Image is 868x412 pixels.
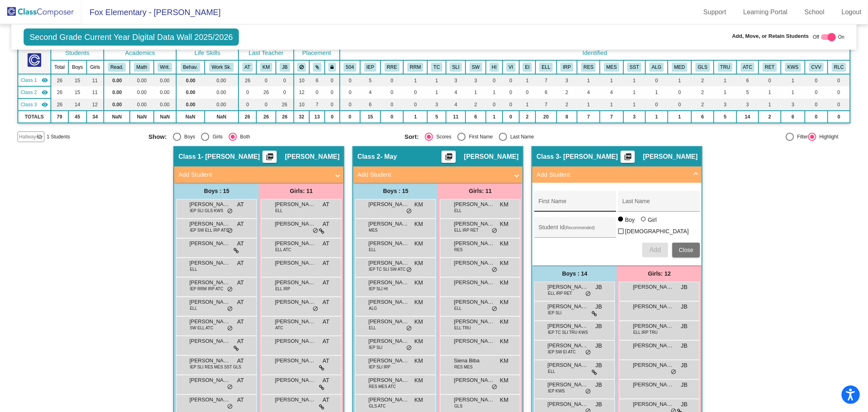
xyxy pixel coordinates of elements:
[340,86,360,99] td: 0
[68,60,87,74] th: Boys
[189,200,230,208] span: [PERSON_NAME]
[668,99,691,111] td: 0
[600,99,623,111] td: 1
[737,99,759,111] td: 3
[343,63,356,72] button: 504
[604,63,619,72] button: MES
[47,133,70,140] span: 1 Students
[256,86,276,99] td: 26
[403,74,427,86] td: 1
[181,63,200,72] button: Behav.
[577,74,600,86] td: 1
[737,60,759,74] th: Attentional Concerns
[104,99,130,111] td: 0.00
[385,63,400,72] button: RRE
[323,200,330,209] span: AT
[157,63,172,72] button: Writ.
[364,63,377,72] button: IEP
[466,86,486,99] td: 1
[404,133,419,140] span: Sort:
[781,86,805,99] td: 1
[265,153,275,164] mat-icon: picture_as_pdf
[190,208,223,214] span: IEP SLI GLS KWS
[838,33,844,41] span: On
[360,60,380,74] th: Individualized Education Plan
[18,86,51,99] td: Katie May - May
[668,86,691,99] td: 0
[340,46,851,60] th: Identified
[538,227,612,234] input: Student Id
[242,63,253,72] button: AT
[340,111,360,123] td: 0
[600,60,623,74] th: Math Extra Support
[256,111,276,123] td: 26
[275,200,315,208] span: [PERSON_NAME]
[178,153,201,161] span: Class 1
[645,74,668,86] td: 0
[201,153,260,161] span: - [PERSON_NAME]
[285,153,339,161] span: [PERSON_NAME]
[427,60,446,74] th: Teacher Consult
[237,133,250,140] div: Both
[340,60,360,74] th: 504 Plan
[21,89,37,96] span: Class 2
[536,60,557,74] th: English Language Learner
[536,99,557,111] td: 7
[294,111,310,123] td: 32
[353,167,523,183] mat-expansion-panel-header: Add Student
[450,63,462,72] button: SLI
[623,86,645,99] td: 1
[205,111,238,123] td: NaN
[668,111,691,123] td: 1
[503,111,519,123] td: 0
[466,111,486,123] td: 6
[51,74,68,86] td: 26
[104,46,176,60] th: Academics
[51,60,68,74] th: Total
[404,133,654,141] mat-radio-group: Select an option
[51,99,68,111] td: 26
[560,153,618,161] span: - [PERSON_NAME]
[438,183,523,199] div: Girls: 11
[205,99,238,111] td: 0.00
[835,6,868,19] a: Logout
[781,74,805,86] td: 1
[414,200,423,209] span: KM
[309,74,325,86] td: 6
[276,99,294,111] td: 26
[691,74,714,86] td: 2
[340,74,360,86] td: 0
[577,86,600,99] td: 4
[238,60,256,74] th: Anna Theeck
[149,133,167,140] span: Show:
[260,63,272,72] button: KM
[557,86,577,99] td: 2
[403,99,427,111] td: 0
[623,111,645,123] td: 3
[600,111,623,123] td: 7
[557,74,577,86] td: 3
[280,63,290,72] button: JB
[466,74,486,86] td: 3
[486,86,503,99] td: 1
[600,74,623,86] td: 1
[577,99,600,111] td: 1
[805,60,828,74] th: Chippewa Valley Virtual Academy
[691,99,714,111] td: 2
[519,60,536,74] th: Emotional Impairment (1.5 if primary)
[174,167,343,183] mat-expansion-panel-header: Add Student
[519,111,536,123] td: 2
[691,60,714,74] th: Glasses
[503,99,519,111] td: 0
[360,74,380,86] td: 5
[18,74,51,86] td: Anna Theeck - Theeck
[645,99,668,111] td: 0
[649,63,664,72] button: ALG
[209,133,223,140] div: Girls
[500,200,508,209] span: KM
[623,74,645,86] td: 1
[486,99,503,111] td: 0
[536,170,688,180] mat-panel-title: Add Student
[538,201,612,208] input: First Name
[622,201,695,208] input: Last Name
